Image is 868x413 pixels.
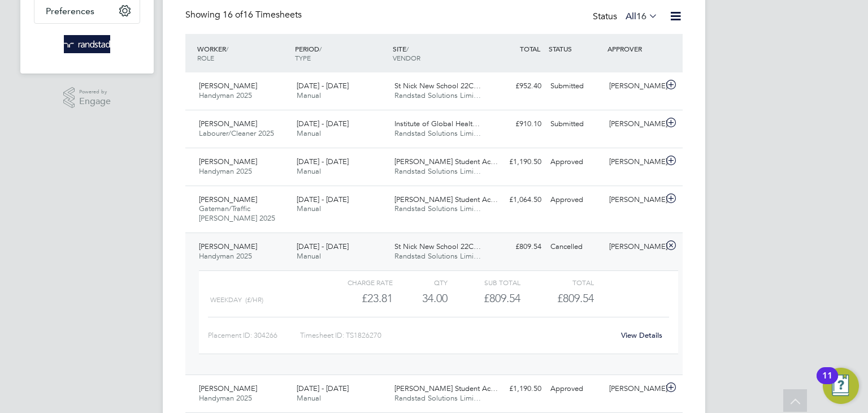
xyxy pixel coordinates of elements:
[34,35,140,53] a: Go to home page
[822,376,832,390] div: 11
[394,157,498,166] span: [PERSON_NAME] Student Ac…
[199,91,252,100] span: Handyman 2025
[520,44,540,53] span: TOTAL
[448,276,520,289] div: Sub Total
[297,91,321,100] span: Manual
[292,38,390,68] div: PERIOD
[199,242,257,251] span: [PERSON_NAME]
[393,289,448,308] div: 34.00
[297,119,349,128] span: [DATE] - [DATE]
[297,166,321,176] span: Manual
[300,326,614,345] div: Timesheet ID: TS1826270
[394,393,481,403] span: Randstad Solutions Limi…
[546,380,605,398] div: Approved
[295,53,311,62] span: TYPE
[605,115,663,134] div: [PERSON_NAME]
[319,44,322,53] span: /
[393,53,420,62] span: VENDOR
[199,119,257,128] span: [PERSON_NAME]
[546,115,605,134] div: Submitted
[297,251,321,261] span: Manual
[79,97,111,106] span: Engage
[406,44,409,53] span: /
[394,195,498,204] span: [PERSON_NAME] Student Ac…
[605,153,663,171] div: [PERSON_NAME]
[605,38,663,59] div: APPROVER
[394,119,480,128] span: Institute of Global Healt…
[448,289,520,308] div: £809.54
[546,77,605,96] div: Submitted
[197,53,214,62] span: ROLE
[487,77,546,96] div: £952.40
[320,276,393,289] div: Charge rate
[79,87,111,97] span: Powered by
[546,191,605,209] div: Approved
[63,87,111,109] a: Powered byEngage
[487,153,546,171] div: £1,190.50
[297,393,321,403] span: Manual
[394,384,498,393] span: [PERSON_NAME] Student Ac…
[605,238,663,256] div: [PERSON_NAME]
[593,9,660,25] div: Status
[605,380,663,398] div: [PERSON_NAME]
[394,204,481,213] span: Randstad Solutions Limi…
[520,276,593,289] div: Total
[210,296,263,304] span: Weekday (£/HR)
[394,128,481,138] span: Randstad Solutions Limi…
[636,11,646,22] span: 16
[823,368,859,404] button: Open Resource Center, 11 new notifications
[621,330,662,340] a: View Details
[185,9,304,21] div: Showing
[626,11,658,22] label: All
[223,9,243,20] span: 16 of
[394,166,481,176] span: Randstad Solutions Limi…
[199,393,252,403] span: Handyman 2025
[64,35,111,53] img: randstad-logo-retina.png
[546,153,605,171] div: Approved
[297,384,349,393] span: [DATE] - [DATE]
[394,91,481,100] span: Randstad Solutions Limi…
[393,276,448,289] div: QTY
[394,251,481,261] span: Randstad Solutions Limi…
[199,195,257,204] span: [PERSON_NAME]
[487,191,546,209] div: £1,064.50
[394,81,481,91] span: St Nick New School 22C…
[297,157,349,166] span: [DATE] - [DATE]
[605,77,663,96] div: [PERSON_NAME]
[557,291,594,305] span: £809.54
[199,204,275,223] span: Gateman/Traffic [PERSON_NAME] 2025
[199,157,257,166] span: [PERSON_NAME]
[223,9,302,20] span: 16 Timesheets
[487,115,546,134] div: £910.10
[208,326,300,345] div: Placement ID: 304266
[199,166,252,176] span: Handyman 2025
[487,238,546,256] div: £809.54
[394,242,481,251] span: St Nick New School 22C…
[194,38,292,68] div: WORKER
[487,380,546,398] div: £1,190.50
[199,128,274,138] span: Labourer/Cleaner 2025
[297,128,321,138] span: Manual
[297,242,349,251] span: [DATE] - [DATE]
[546,238,605,256] div: Cancelled
[605,191,663,209] div: [PERSON_NAME]
[199,251,252,261] span: Handyman 2025
[320,289,393,308] div: £23.81
[199,384,257,393] span: [PERSON_NAME]
[546,38,605,59] div: STATUS
[297,204,321,213] span: Manual
[390,38,488,68] div: SITE
[46,6,94,16] span: Preferences
[297,195,349,204] span: [DATE] - [DATE]
[199,81,257,91] span: [PERSON_NAME]
[297,81,349,91] span: [DATE] - [DATE]
[226,44,228,53] span: /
